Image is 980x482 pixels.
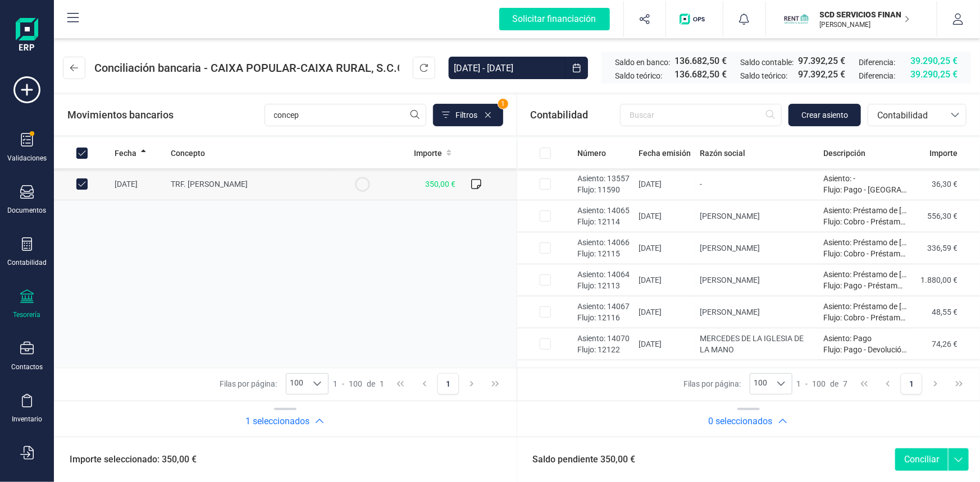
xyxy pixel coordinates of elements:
div: Solicitar financiación [499,8,610,30]
button: Solicitar financiación [486,1,623,37]
td: [PERSON_NAME] [696,200,819,232]
span: TRF. [PERSON_NAME] [171,180,248,189]
button: First Page [854,373,875,394]
button: First Page [390,373,411,394]
input: Buscar [265,104,426,126]
p: Flujo: 12122 [578,344,630,355]
td: [DATE] [635,264,696,296]
td: [DATE] [635,168,696,200]
span: Concepto [171,148,205,159]
img: Logo Finanedi [16,18,38,54]
button: Next Page [461,373,482,394]
span: Diferencia: [859,57,895,68]
td: 336,59 € [911,232,980,264]
p: Asiento: Préstamo de [PERSON_NAME]. [823,237,907,248]
div: Filas por página: [220,373,329,394]
p: Asiento: - [823,173,907,184]
div: - [333,378,384,389]
p: Flujo: 12116 [578,312,630,323]
td: [DATE] [635,200,696,232]
td: 74,26 € [911,328,980,360]
div: Row Selected d3030535-4dc7-4401-a79b-0b6e6be4e66a [540,306,551,318]
span: Filtros [456,109,478,121]
p: Asiento: 13557 [578,173,630,184]
p: Asiento: 14070 [578,333,630,344]
span: 39.290,25 € [910,68,958,81]
span: Contabilidad [873,109,940,122]
button: Filtros [433,104,503,126]
button: Crear asiento [788,104,861,126]
div: Documentos [8,206,47,215]
button: Logo de OPS [673,1,716,37]
button: Page 1 [437,373,459,394]
p: Asiento: Préstamo de [PERSON_NAME]. [823,301,907,312]
span: 1 [797,378,801,389]
td: [DATE] [635,232,696,264]
div: All items unselected [540,148,551,159]
div: - [797,378,848,389]
p: Flujo: Pago - Devolución 787. [823,344,907,355]
button: Previous Page [414,373,435,394]
p: Flujo: 11590 [578,184,630,195]
button: Previous Page [877,373,899,394]
span: Importe [929,148,958,159]
p: Asiento: 14076 [578,365,630,376]
td: [DATE] [110,168,166,200]
span: Saldo teórico: [615,70,662,81]
div: Tesorería [13,310,41,319]
div: All items selected [76,148,88,159]
span: 1 [498,99,508,109]
h2: 0 seleccionados [709,415,773,428]
p: Asiento: 14066 [578,237,630,248]
p: Asiento: Pago [823,333,907,344]
td: - [696,168,819,200]
td: [DATE] [635,360,696,392]
p: Flujo: Pago - Préstamo 123. Amortización 09/2025. [823,280,907,291]
div: Contabilidad [7,258,47,267]
p: Asiento: Préstamo de [PERSON_NAME]. [823,269,907,280]
button: Conciliar [895,448,948,471]
div: Filas por página: [683,373,792,394]
p: [PERSON_NAME] [820,20,910,29]
span: 97.392,25 € [798,68,845,81]
span: 39.290,25 € [910,54,958,68]
p: Flujo: Cobro - Préstamo 282. Amortización 10/2025. [823,216,907,227]
td: [DATE] [635,328,696,360]
button: Next Page [925,373,946,394]
img: Logo de OPS [680,13,709,25]
img: SC [784,7,809,31]
span: 136.682,50 € [674,68,727,81]
p: Asiento: Préstamo de [PERSON_NAME]. [823,205,907,216]
td: 14.100,00 € [911,360,980,392]
span: de [831,378,839,389]
td: 48,55 € [911,296,980,328]
span: 136.682,50 € [674,54,727,68]
span: 350,00 € [426,180,456,189]
p: SCD SERVICIOS FINANCIEROS SL [820,9,910,20]
span: Movimientos bancarios [67,107,174,123]
div: Inventario [12,415,42,424]
button: Last Page [485,373,507,394]
p: Flujo: 12115 [578,248,630,259]
button: Last Page [949,373,970,394]
div: Row Selected 9ddbf45e-265a-4c5a-9d73-d5612b5765b9 [540,178,551,190]
td: [PERSON_NAME] [696,296,819,328]
span: Importe seleccionado: 350,00 € [56,453,197,466]
div: Row Selected 60c429c8-c5a6-430f-a953-f56461e4de35 [540,274,551,286]
span: Contabilidad [531,107,589,123]
p: Asiento: 14064 [578,269,630,280]
span: Fecha emisión [639,148,691,159]
td: [PERSON_NAME] [696,264,819,296]
td: SINDERELA INVIERTE SL [696,360,819,392]
span: Saldo teórico: [740,70,787,81]
span: 100 [349,378,362,389]
div: Contactos [11,362,43,371]
td: MERCEDES DE LA IGLESIA DE LA MANO [696,328,819,360]
span: Fecha [115,148,136,159]
span: Saldo contable: [740,57,794,68]
p: Flujo: Cobro - Préstamo 251. Amortización 09/2025. [823,248,907,259]
input: Buscar [620,104,782,126]
p: Asiento: Préstamo de SINDERELA INVIERTE SL. [823,365,907,376]
td: 1.880,00 € [911,264,980,296]
span: 1 [333,378,338,389]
